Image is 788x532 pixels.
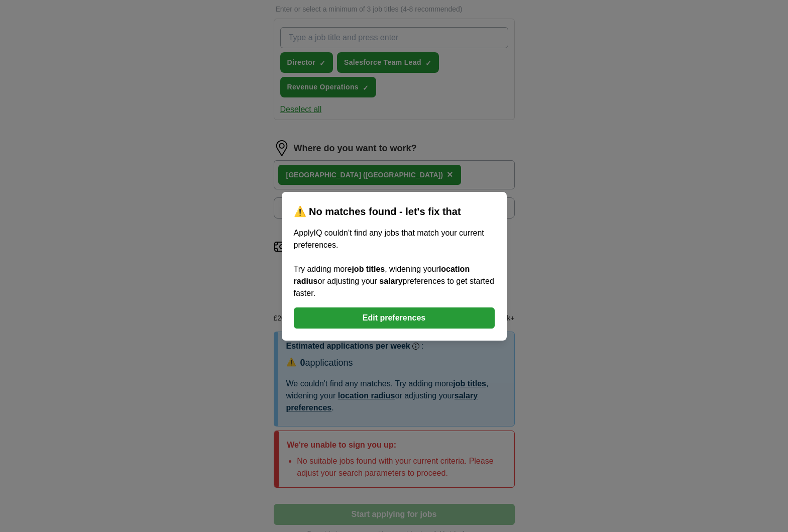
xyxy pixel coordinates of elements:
[379,277,402,285] b: salary
[352,265,385,273] b: job titles
[294,265,470,285] b: location radius
[294,229,494,297] span: ApplyIQ couldn't find any jobs that match your current preferences. Try adding more , widening yo...
[294,307,495,329] button: Edit preferences
[294,206,461,217] span: ⚠️ No matches found - let's fix that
